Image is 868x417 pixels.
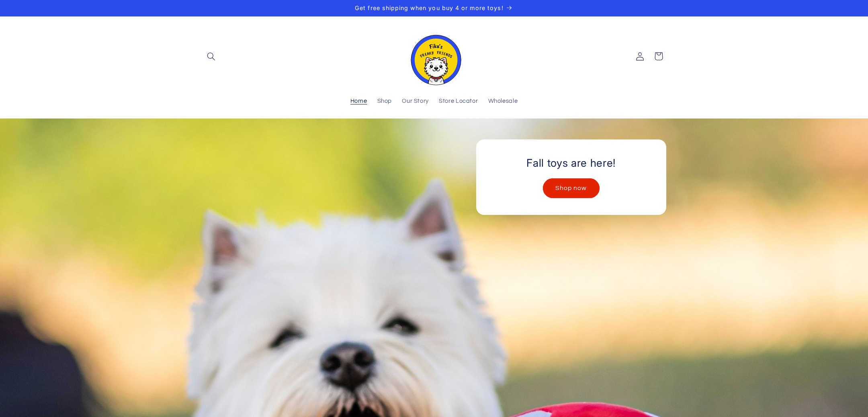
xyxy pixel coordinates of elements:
[406,28,462,85] img: Fika's Freaky Friends
[439,98,478,105] span: Store Locator
[372,93,397,110] a: Shop
[202,47,221,65] summary: Search
[526,156,616,170] h2: Fall toys are here!
[402,98,429,105] span: Our Story
[355,4,503,11] span: Get free shipping when you buy 4 or more toys!
[543,178,600,198] a: Shop now
[488,98,518,105] span: Wholesale
[434,93,483,110] a: Store Locator
[403,25,465,88] a: Fika's Freaky Friends
[377,98,392,105] span: Shop
[483,93,523,110] a: Wholesale
[345,93,372,110] a: Home
[397,93,434,110] a: Our Story
[350,98,367,105] span: Home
